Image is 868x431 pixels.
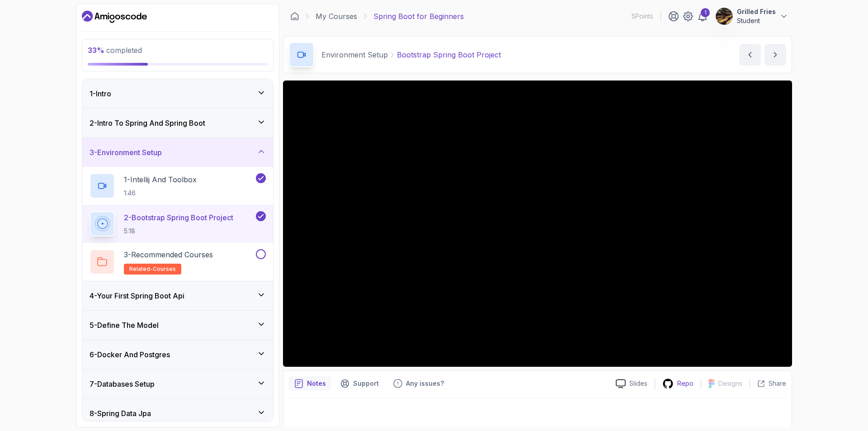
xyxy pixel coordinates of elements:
h3: 4 - Your First Spring Boot Api [90,290,184,301]
h3: 2 - Intro To Spring And Spring Boot [90,118,205,128]
p: 2 - Bootstrap Spring Boot Project [124,212,233,223]
button: 1-Intellij And Toolbox1:46 [90,173,266,199]
a: Dashboard [82,9,147,24]
button: Support button [335,376,384,391]
h3: 6 - Docker And Postgres [90,349,170,360]
p: 5:18 [124,227,233,236]
a: 1 [697,11,708,22]
p: 1 - Intellij And Toolbox [124,174,197,185]
button: 7-Databases Setup [82,369,273,398]
p: Spring Boot for Beginners [373,11,464,22]
button: notes button [289,376,331,391]
span: completed [88,46,142,55]
p: Grilled Fries [737,7,776,16]
h3: 1 - Intro [90,88,111,99]
button: 4-Your First Spring Boot Api [82,281,273,310]
iframe: 2 - Bootstrap Spring Boot Project [283,81,792,367]
button: 1-Intro [82,79,273,108]
p: Designs [718,379,742,388]
button: user profile imageGrilled FriesStudent [715,7,788,25]
a: Slides [609,379,655,388]
button: Share [750,379,786,388]
p: Notes [307,379,326,388]
img: user profile image [716,8,733,25]
p: 1:46 [124,189,197,198]
span: related-courses [129,265,176,273]
p: 5 Points [632,12,653,21]
button: 8-Spring Data Jpa [82,399,273,428]
p: Share [769,379,786,388]
button: 5-Define The Model [82,311,273,340]
button: 3-Environment Setup [82,138,273,167]
p: Environment Setup [321,49,388,60]
a: Dashboard [290,12,299,21]
button: next content [764,44,786,66]
h3: 8 - Spring Data Jpa [90,408,151,419]
p: Student [737,16,776,25]
button: 2-Intro To Spring And Spring Boot [82,109,273,137]
p: 3 - Recommended Courses [124,249,213,260]
h3: 7 - Databases Setup [90,379,155,389]
h3: 5 - Define The Model [90,320,159,331]
p: Any issues? [406,379,444,388]
p: Repo [677,379,693,388]
p: Slides [629,379,647,388]
div: 1 [701,8,710,17]
span: 33 % [88,46,104,55]
button: Feedback button [388,376,449,391]
a: Repo [655,378,701,389]
button: 6-Docker And Postgres [82,340,273,369]
a: My Courses [316,11,357,22]
button: 3-Recommended Coursesrelated-courses [90,249,266,275]
p: Support [353,379,379,388]
p: Bootstrap Spring Boot Project [397,49,501,60]
button: previous content [739,44,761,66]
h3: 3 - Environment Setup [90,147,162,158]
button: 2-Bootstrap Spring Boot Project5:18 [90,211,266,237]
